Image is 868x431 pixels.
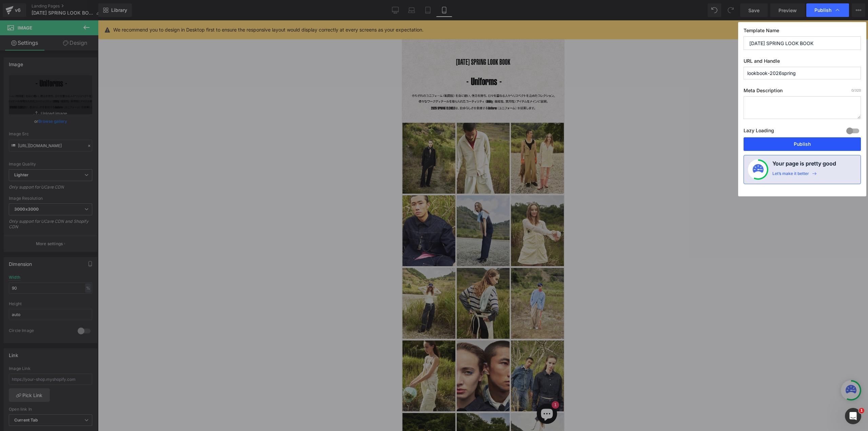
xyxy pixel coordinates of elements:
[845,408,861,424] iframe: Intercom live chat
[744,137,861,151] button: Publish
[772,171,809,180] div: Let’s make it better
[137,8,143,15] a: 検索
[150,8,156,15] a: カート
[744,27,861,36] label: Template Name
[133,383,157,405] inbox-online-store-chat: Shopifyオンラインストアチャット
[744,87,861,96] label: Meta Description
[744,58,861,67] label: URL and Handle
[744,126,774,137] label: Lazy Loading
[859,408,864,413] span: 1
[851,88,861,92] span: /320
[814,7,831,13] span: Publish
[851,88,853,92] span: 0
[772,159,836,171] h4: Your page is pretty good
[753,164,764,175] img: onboarding-status.svg
[154,5,161,13] cart-count: 0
